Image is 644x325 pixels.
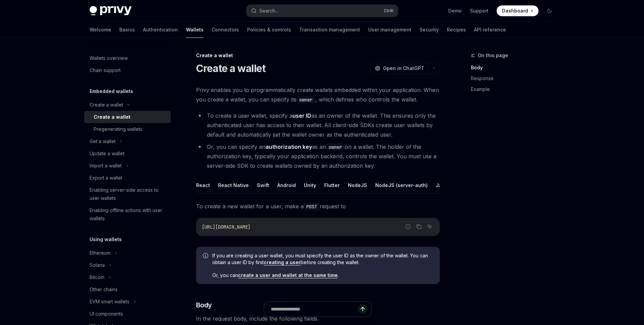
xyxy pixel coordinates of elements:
[425,222,434,231] button: Ask AI
[84,204,171,225] a: Enabling offline actions with user wallets
[471,73,560,84] a: Response
[84,147,171,160] a: Update a wallet
[90,273,104,281] div: Bitcoin
[90,87,133,95] h5: Embedded wallets
[238,272,338,278] a: create a user and wallet at the same time
[257,177,269,193] button: Swift
[84,111,171,123] a: Create a wallet
[196,177,210,193] button: React
[143,22,178,38] a: Authentication
[84,52,171,64] a: Wallets overview
[371,63,428,74] button: Open in ChatGPT
[119,22,135,38] a: Basics
[474,22,506,38] a: API reference
[90,206,167,223] div: Enabling offline actions with user wallets
[264,259,301,265] a: creating a user
[90,54,128,62] div: Wallets overview
[304,177,316,193] button: Unity
[544,5,555,16] button: Toggle dark mode
[404,222,412,231] button: Report incorrect code
[368,22,411,38] a: User management
[212,252,433,266] span: If you are creating a user wallet, you must specify the user ID as the owner of the wallet. You c...
[90,101,123,109] div: Create a wallet
[324,177,340,193] button: Flutter
[90,149,124,158] div: Update a wallet
[90,261,105,269] div: Solana
[202,224,251,230] span: [URL][DOMAIN_NAME]
[348,177,367,193] button: NodeJS
[247,22,291,38] a: Policies & controls
[447,22,466,38] a: Recipes
[84,123,171,135] a: Pregenerating wallets
[259,7,278,15] div: Search...
[478,51,508,60] span: On this page
[470,7,488,14] a: Support
[90,249,111,257] div: Ethereum
[436,177,448,193] button: Java
[246,5,398,17] button: Search...CtrlK
[90,174,122,182] div: Export a wallet
[304,203,320,210] code: POST
[502,7,528,14] span: Dashboard
[196,202,440,211] span: To create a new wallet for a user, make a request to
[218,177,249,193] button: React Native
[196,111,440,139] li: To create a user wallet, specify a as an owner of the wallet. This ensures only the authenticated...
[94,113,130,121] div: Create a wallet
[358,304,367,314] button: Send message
[471,62,560,73] a: Body
[497,5,539,16] a: Dashboard
[292,112,311,119] strong: user ID
[90,310,123,318] div: UI components
[471,84,560,95] a: Example
[186,22,204,38] a: Wallets
[90,6,132,16] img: dark logo
[203,253,210,260] svg: Info
[383,65,424,72] span: Open in ChatGPT
[212,272,433,279] span: Or, you can .
[265,143,312,150] strong: authorization key
[196,52,440,59] div: Create a wallet
[84,308,171,320] a: UI components
[414,222,423,231] button: Copy the contents from the code block
[296,96,315,103] code: owner
[84,283,171,296] a: Other chains
[84,64,171,76] a: Chain support
[196,142,440,170] li: Or, you can specify an as an on a wallet. The holder of the authorization key, typically your app...
[90,137,116,145] div: Get a wallet
[196,62,266,74] h1: Create a wallet
[277,177,296,193] button: Android
[90,285,118,294] div: Other chains
[94,125,142,133] div: Pregenerating wallets
[375,177,428,193] button: NodeJS (server-auth)
[448,7,462,14] a: Demo
[420,22,439,38] a: Security
[90,186,167,202] div: Enabling server-side access to user wallets
[84,172,171,184] a: Export a wallet
[196,85,440,104] span: Privy enables you to programmatically create wallets embedded within your application. When you c...
[90,66,121,74] div: Chain support
[90,22,111,38] a: Welcome
[384,8,394,14] span: Ctrl K
[90,162,122,170] div: Import a wallet
[326,143,345,151] code: owner
[90,298,129,306] div: EVM smart wallets
[299,22,360,38] a: Transaction management
[84,184,171,204] a: Enabling server-side access to user wallets
[212,22,239,38] a: Connectors
[90,235,122,243] h5: Using wallets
